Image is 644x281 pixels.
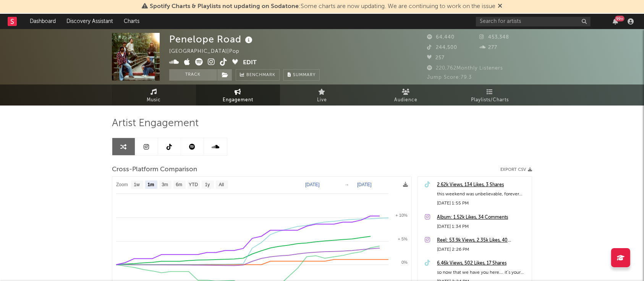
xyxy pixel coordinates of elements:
span: Audience [395,96,418,105]
span: Jump Score: 79.3 [427,75,472,80]
button: 99+ [613,18,618,24]
a: Live [280,84,364,106]
button: Export CSV [500,167,532,172]
div: this weekend was unbelievable, forever grateful to @Goose for having us along for these two shows... [437,190,528,199]
a: Music [112,84,196,106]
text: [DATE] [357,182,372,187]
button: Track [169,69,217,81]
a: Playlists/Charts [448,84,532,106]
text: → [345,182,349,187]
a: Album: 1.52k Likes, 34 Comments [437,213,528,222]
span: 244,500 [427,45,457,50]
span: 277 [480,45,498,50]
text: YTD [189,182,198,188]
text: 1w [134,182,140,188]
a: 6.46k Views, 502 Likes, 17 Shares [437,259,528,268]
a: Charts [118,14,145,29]
span: Cross-Platform Comparison [112,165,197,174]
span: Spotify Charts & Playlists not updating on Sodatone [150,3,299,10]
span: 220,762 Monthly Listeners [427,66,503,71]
div: [GEOGRAPHIC_DATA] | Pop [169,47,248,56]
a: 2.62k Views, 134 Likes, 3 Shares [437,180,528,190]
a: Reel: 53.9k Views, 2.35k Likes, 40 Comments [437,236,528,245]
button: Summary [283,69,320,81]
span: 257 [427,55,445,60]
div: 99 + [615,16,625,21]
div: Penelope Road [169,33,254,45]
a: Benchmark [236,69,280,81]
div: so now that we have you here…. it’s your chance to join the road heads 😎 text [PHONE_NUMBER] (or ... [437,268,528,277]
span: 453,348 [480,35,510,40]
text: Zoom [116,182,128,188]
text: 1y [205,182,210,188]
button: Edit [243,58,257,68]
div: [DATE] 1:55 PM [437,199,528,208]
span: : Some charts are now updating. We are continuing to work on the issue [150,3,495,10]
span: Benchmark [246,71,275,80]
span: Music [147,96,161,105]
text: 6m [176,182,182,188]
text: 3m [162,182,168,188]
div: [DATE] 1:34 PM [437,222,528,231]
div: [DATE] 2:26 PM [437,245,528,254]
text: + 5% [398,237,408,241]
input: Search for artists [476,17,591,26]
span: Engagement [223,96,253,105]
text: + 10% [396,213,408,218]
span: Playlists/Charts [471,96,509,105]
span: Live [317,96,327,105]
text: [DATE] [305,182,320,187]
span: 64,440 [427,35,455,40]
a: Discovery Assistant [61,14,118,29]
text: All [219,182,224,188]
text: 1m [147,182,154,188]
text: 0% [401,260,408,265]
span: Artist Engagement [112,119,199,128]
span: Summary [293,73,316,77]
a: Audience [364,84,448,106]
a: Dashboard [24,14,61,29]
a: Engagement [196,84,280,106]
span: Dismiss [498,3,502,10]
